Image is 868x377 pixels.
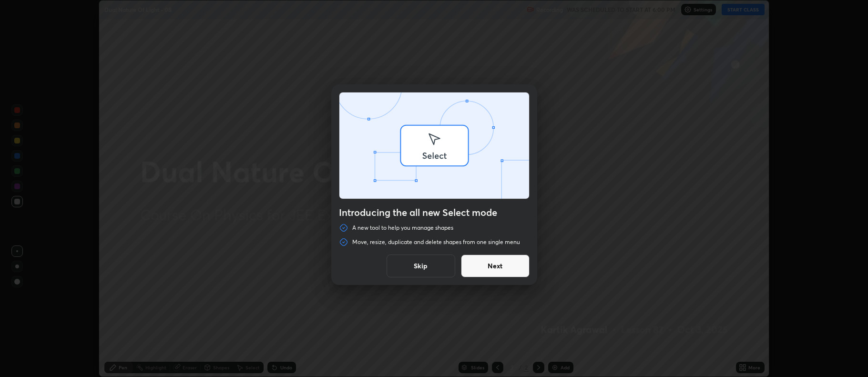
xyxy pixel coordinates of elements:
[339,92,529,201] div: animation
[387,255,455,277] button: Skip
[352,224,453,232] p: A new tool to help you manage shapes
[339,207,530,218] h4: Introducing the all new Select mode
[352,238,520,246] p: Move, resize, duplicate and delete shapes from one single menu
[461,255,530,277] button: Next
